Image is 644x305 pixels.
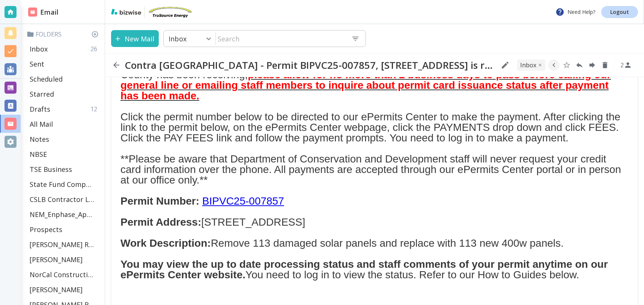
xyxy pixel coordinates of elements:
div: [PERSON_NAME] [27,282,102,297]
p: NBSE [30,150,47,159]
button: See Participants [617,56,635,74]
a: Logout [601,6,638,18]
div: NEM_Enphase_Applications [27,207,102,222]
img: DashboardSidebarEmail.svg [28,8,37,17]
p: Folders [27,30,102,38]
p: NorCal Construction [30,270,94,279]
div: NorCal Construction [27,267,102,282]
p: [PERSON_NAME] [30,255,83,264]
p: 12 [90,105,100,113]
p: Inbox [169,34,187,43]
img: TruSource Energy, Inc. [147,6,193,18]
div: Drafts12 [27,102,102,117]
p: All Mail [30,120,53,129]
button: Reply [574,59,585,71]
button: Delete [599,59,611,71]
div: Scheduled [27,71,102,86]
p: INBOX [520,61,536,69]
div: CSLB Contractor License [27,192,102,207]
p: [PERSON_NAME] [30,285,83,294]
p: NEM_Enphase_Applications [30,210,94,219]
div: [PERSON_NAME] Residence [27,237,102,252]
div: Notes [27,132,102,147]
p: Drafts [30,105,50,114]
p: 2 [620,61,624,69]
p: Starred [30,90,54,99]
div: Prospects [27,222,102,237]
p: Sent [30,59,44,68]
p: Prospects [30,225,62,234]
div: TSE Business [27,162,102,177]
img: bizwise [111,9,141,15]
div: [PERSON_NAME] [27,252,102,267]
p: Need Help? [555,8,595,17]
p: [PERSON_NAME] Residence [30,240,94,249]
h2: Contra [GEOGRAPHIC_DATA] - Permit BIPVC25-007857, [STREET_ADDRESS] is ready for payment [125,59,495,71]
p: 26 [90,45,100,53]
div: State Fund Compensation [27,177,102,192]
p: CSLB Contractor License [30,195,94,204]
div: Starred [27,86,102,102]
div: Sent [27,56,102,71]
button: New Mail [111,30,159,47]
div: NBSE [27,147,102,162]
p: Logout [610,9,629,15]
p: Scheduled [30,74,63,83]
h2: Email [28,7,59,17]
input: Search [216,31,345,46]
p: TSE Business [30,165,72,174]
div: Inbox26 [27,41,102,56]
button: Forward [587,59,598,71]
p: Inbox [30,44,48,53]
p: State Fund Compensation [30,180,94,189]
p: Notes [30,135,49,144]
div: All Mail [27,117,102,132]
